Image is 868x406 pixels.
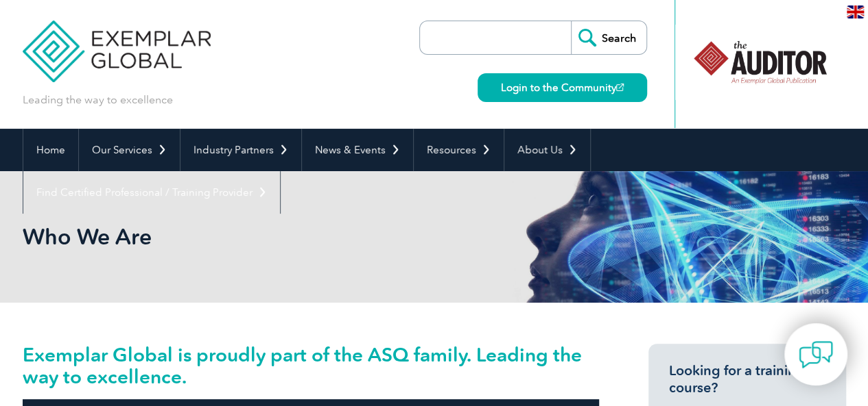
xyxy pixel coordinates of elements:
[23,344,599,388] h2: Exemplar Global is proudly part of the ASQ family. Leading the way to excellence.
[669,362,825,396] h3: Looking for a training course?
[23,226,599,248] h2: Who We Are
[847,5,864,18] img: en
[180,129,301,171] a: Industry Partners
[504,129,590,171] a: About Us
[616,84,624,91] img: open_square.png
[23,171,280,214] a: Find Certified Professional / Training Provider
[79,129,180,171] a: Our Services
[302,129,413,171] a: News & Events
[571,21,646,54] input: Search
[23,129,78,171] a: Home
[799,338,833,372] img: contact-chat.png
[23,92,173,107] p: Leading the way to excellence
[478,73,647,102] a: Login to the Community
[414,129,504,171] a: Resources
